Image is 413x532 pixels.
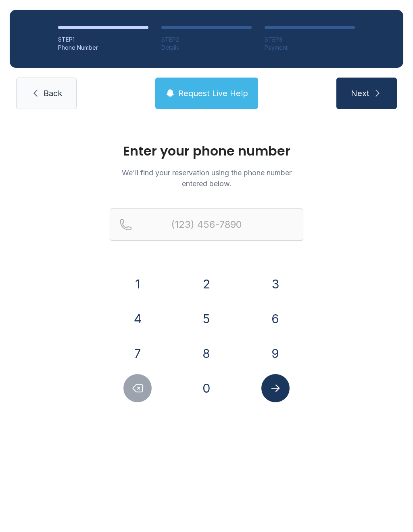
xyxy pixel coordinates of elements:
[261,339,290,368] button: 9
[44,88,62,99] span: Back
[58,44,148,52] div: Phone Number
[192,374,221,402] button: 0
[261,305,290,333] button: 6
[192,270,221,298] button: 2
[110,208,303,241] input: Reservation phone number
[123,305,152,333] button: 4
[110,145,303,158] h1: Enter your phone number
[110,167,303,189] p: We'll find your reservation using the phone number entered below.
[58,36,148,44] div: STEP 1
[161,44,252,52] div: Details
[261,374,290,402] button: Submit lookup form
[161,36,252,44] div: STEP 2
[178,88,248,99] span: Request Live Help
[123,270,152,298] button: 1
[192,305,221,333] button: 5
[265,44,355,52] div: Payment
[192,339,221,368] button: 8
[351,88,369,99] span: Next
[123,374,152,402] button: Delete number
[261,270,290,298] button: 3
[123,339,152,368] button: 7
[265,36,355,44] div: STEP 3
